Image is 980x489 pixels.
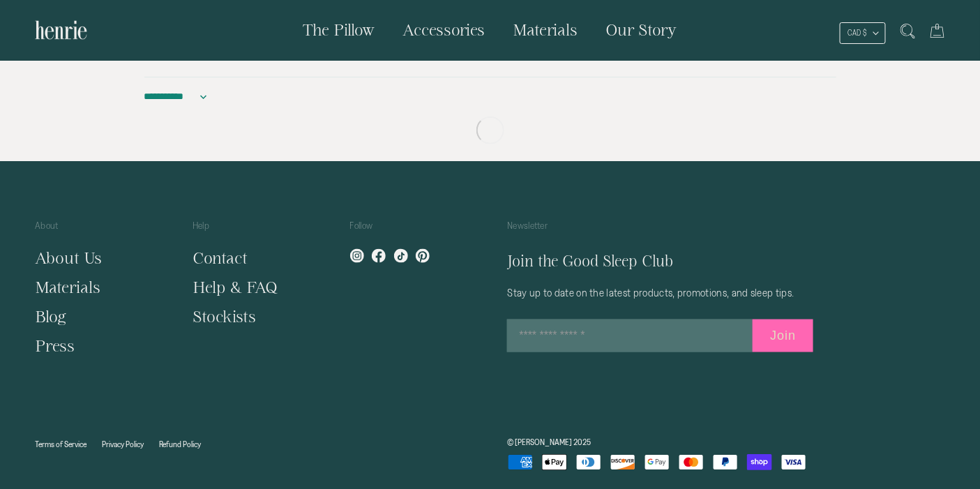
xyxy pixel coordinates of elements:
p: About [35,218,158,243]
a: Help & FAQ [193,278,278,296]
img: Henrie [35,14,87,46]
a: Press [35,337,75,354]
a: Privacy Policy [102,440,144,449]
a: Blog [35,308,66,325]
a: Contact [193,249,248,266]
a: Terms of Service [35,440,86,449]
span: The Pillow [303,21,375,38]
a: About Us [35,249,102,266]
p: Newsletter [507,218,827,243]
a: Stockists [193,308,256,325]
button: Join [753,319,813,352]
a: Refund Policy [159,440,201,449]
a: © [PERSON_NAME] 2025 [508,438,591,447]
span: Accessories [403,21,485,38]
a: Materials [35,278,100,296]
select: Sort dropdown [144,83,211,111]
p: Follow [350,218,473,243]
span: Our Story [606,21,677,38]
button: CAD $ [840,22,886,44]
input: Enter your email [507,319,753,352]
p: Help [193,218,315,243]
span: Materials [513,21,578,38]
p: Stay up to date on the latest products, promotions, and sleep tips. [507,287,827,299]
h5: Join the Good Sleep Club [507,250,827,273]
